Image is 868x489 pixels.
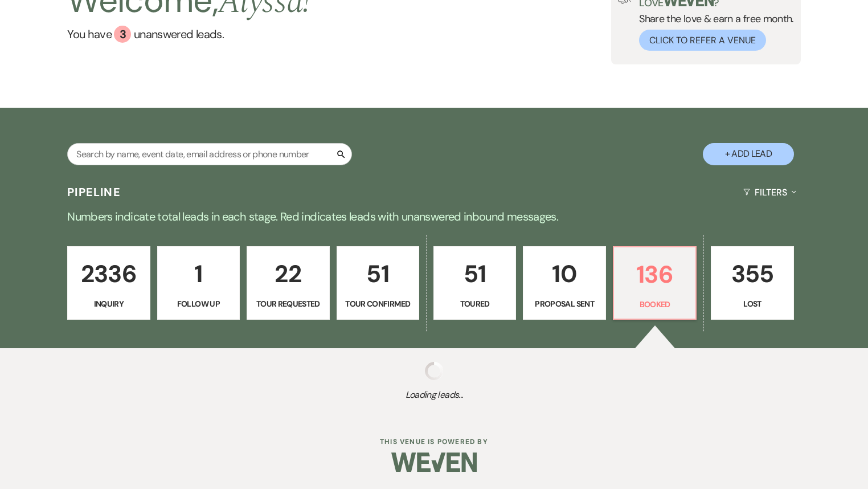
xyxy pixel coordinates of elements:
a: 51Tour Confirmed [337,246,419,320]
a: 355Lost [711,246,793,320]
div: 3 [114,26,131,43]
a: 10Proposal Sent [523,246,605,320]
a: 136Booked [613,246,697,320]
a: 1Follow Up [157,246,240,320]
p: Numbers indicate total leads in each stage. Red indicates leads with unanswered inbound messages. [24,207,844,226]
img: loading spinner [425,362,443,380]
p: Toured [441,298,509,310]
p: 1 [165,255,232,293]
p: Inquiry [75,298,142,310]
a: You have 3 unanswered leads. [67,26,310,43]
p: 136 [621,255,689,294]
p: 355 [718,255,786,293]
img: Weven Logo [391,442,477,482]
button: + Add Lead [703,143,794,165]
p: Tour Confirmed [344,298,412,310]
input: Search by name, event date, email address or phone number [67,143,352,165]
button: Click to Refer a Venue [639,30,766,51]
p: Follow Up [165,298,232,310]
p: Lost [718,298,786,310]
p: Proposal Sent [530,298,598,310]
button: Filters [739,177,801,207]
p: 10 [530,255,598,293]
p: 51 [441,255,509,293]
p: 2336 [75,255,142,293]
p: 22 [254,255,322,293]
a: 2336Inquiry [67,246,150,320]
p: Tour Requested [254,298,322,310]
h3: Pipeline [67,184,121,200]
p: 51 [344,255,412,293]
span: Loading leads... [43,388,825,402]
a: 22Tour Requested [247,246,329,320]
p: Booked [621,298,689,311]
a: 51Toured [433,246,516,320]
